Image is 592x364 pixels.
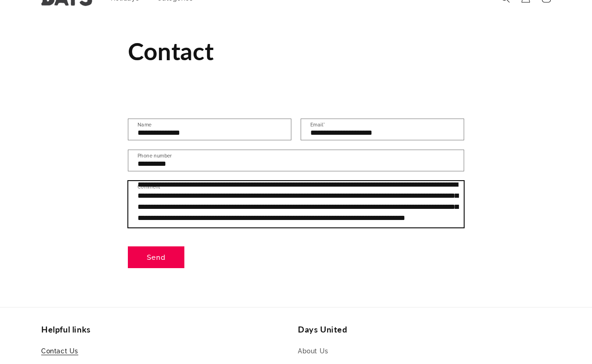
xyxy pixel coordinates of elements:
a: About Us [298,345,328,359]
a: Contact Us [41,345,78,359]
h2: Helpful links [41,324,294,335]
h1: Contact [128,36,464,67]
h2: Days United [298,324,551,335]
button: Send [128,246,184,268]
